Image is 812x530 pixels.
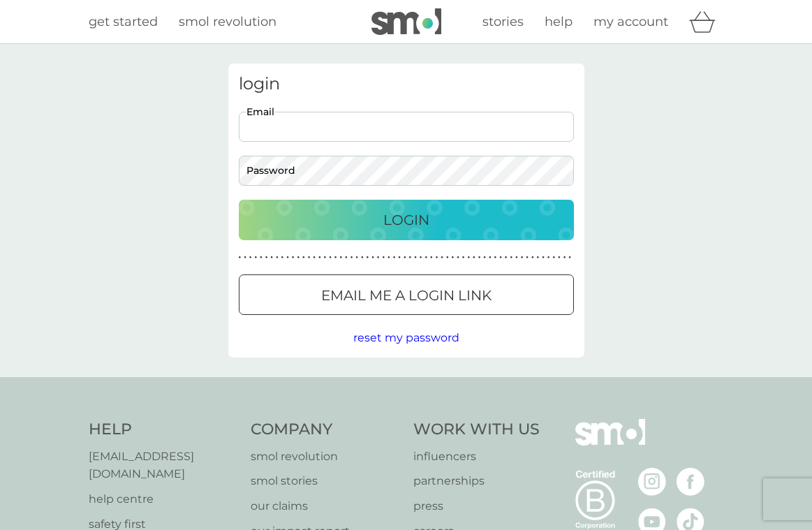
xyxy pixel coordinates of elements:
[483,254,486,261] p: ●
[371,8,441,35] img: smol
[239,274,574,315] button: Email me a login link
[179,12,276,32] a: smol revolution
[409,254,412,261] p: ●
[249,254,252,261] p: ●
[441,254,443,261] p: ●
[276,254,279,261] p: ●
[542,254,545,261] p: ●
[547,254,550,261] p: ●
[89,448,237,483] a: [EMAIL_ADDRESS][DOMAIN_NAME]
[430,254,433,261] p: ●
[355,254,358,261] p: ●
[457,254,459,261] p: ●
[251,472,399,490] a: smol stories
[367,254,369,261] p: ●
[286,254,289,261] p: ●
[452,254,455,261] p: ●
[478,254,481,261] p: ●
[350,254,353,261] p: ●
[531,254,534,261] p: ●
[414,254,417,261] p: ●
[413,497,540,515] a: press
[677,468,704,496] img: visit the smol Facebook page
[377,254,380,261] p: ●
[254,254,257,261] p: ●
[179,14,276,29] span: smol revolution
[387,254,390,261] p: ●
[545,14,573,29] span: help
[251,448,399,466] a: smol revolution
[89,14,158,29] span: get started
[420,254,422,261] p: ●
[462,254,465,261] p: ●
[353,329,459,347] button: reset my password
[321,284,492,307] p: Email me a login link
[383,209,429,231] p: Login
[334,254,337,261] p: ●
[436,254,438,261] p: ●
[393,254,396,261] p: ●
[239,200,574,240] button: Login
[270,254,273,261] p: ●
[515,254,518,261] p: ●
[575,419,645,466] img: smol
[318,254,321,261] p: ●
[251,497,399,515] a: our claims
[545,12,573,32] a: help
[281,254,284,261] p: ●
[473,254,475,261] p: ●
[568,254,571,261] p: ●
[265,254,268,261] p: ●
[552,254,555,261] p: ●
[308,254,311,261] p: ●
[297,254,300,261] p: ●
[593,12,668,32] a: my account
[425,254,427,261] p: ●
[329,254,332,261] p: ●
[345,254,348,261] p: ●
[302,254,305,261] p: ●
[404,254,406,261] p: ●
[251,419,399,441] h4: Company
[89,12,158,32] a: get started
[505,254,508,261] p: ●
[413,448,540,466] a: influencers
[482,12,524,32] a: stories
[494,254,497,261] p: ●
[353,331,459,344] span: reset my password
[489,254,492,261] p: ●
[89,419,237,441] h4: Help
[292,254,295,261] p: ●
[638,468,666,496] img: visit the smol Instagram page
[521,254,524,261] p: ●
[563,254,566,261] p: ●
[313,254,316,261] p: ●
[593,14,668,29] span: my account
[382,254,385,261] p: ●
[244,254,246,261] p: ●
[89,490,237,508] a: help centre
[689,8,724,36] div: basket
[446,254,449,261] p: ●
[361,254,364,261] p: ●
[558,254,561,261] p: ●
[526,254,529,261] p: ●
[510,254,512,261] p: ●
[467,254,470,261] p: ●
[413,472,540,490] a: partnerships
[239,254,242,261] p: ●
[339,254,342,261] p: ●
[324,254,327,261] p: ●
[239,74,574,94] h3: login
[398,254,401,261] p: ●
[260,254,263,261] p: ●
[537,254,540,261] p: ●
